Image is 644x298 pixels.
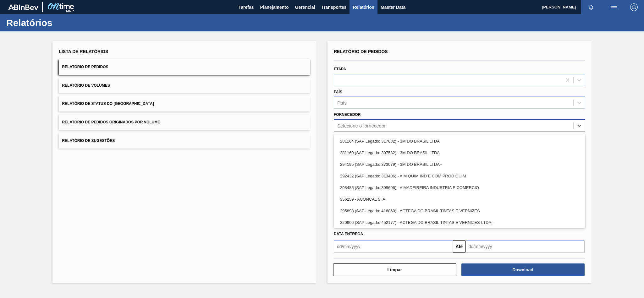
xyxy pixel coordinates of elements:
input: dd/mm/yyyy [334,240,453,253]
label: Etapa [334,67,346,71]
button: Limpar [333,263,456,276]
button: Até [453,240,465,253]
span: Master Data [381,3,405,11]
img: userActions [610,3,618,11]
div: País [337,100,347,106]
div: 294195 (SAP Legado: 373079) - 3M DO BRASIL LTDA-- [334,159,585,170]
div: Selecione o fornecedor [337,123,386,128]
span: Relatório de Pedidos Originados por Volume [62,120,160,124]
span: Relatório de Volumes [62,83,110,88]
input: dd/mm/yyyy [465,240,585,253]
button: Notificações [581,3,601,12]
div: 295898 (SAP Legado: 416860) - ACTEGA DO BRASIL TINTAS E VERNIZES [334,205,585,217]
span: Relatório de Pedidos [334,49,388,54]
span: Relatórios [353,3,374,11]
span: Relatório de Status do [GEOGRAPHIC_DATA] [62,101,154,106]
div: 281164 (SAP Legado: 317682) - 3M DO BRASIL LTDA [334,135,585,147]
div: 320966 (SAP Legado: 452177) - ACTEGA DO BRASIL TINTAS E VERNIZES-LTDA.- [334,217,585,228]
span: Data Entrega [334,232,363,236]
div: 281160 (SAP Legado: 307532) - 3M DO BRASIL LTDA [334,147,585,159]
span: Relatório de Pedidos [62,65,108,69]
label: País [334,90,342,94]
div: 292432 (SAP Legado: 313406) - A M QUIM IND E COM PROD QUIM [334,170,585,182]
span: Planejamento [260,3,289,11]
div: 298485 (SAP Legado: 309606) - A MADEIREIRA INDUSTRIA E COMERCIO [334,182,585,193]
span: Transportes [321,3,346,11]
button: Relatório de Status do [GEOGRAPHIC_DATA] [59,96,310,111]
button: Relatório de Pedidos [59,59,310,75]
button: Relatório de Volumes [59,78,310,93]
button: Relatório de Sugestões [59,133,310,149]
button: Download [461,263,585,276]
img: TNhmsLtSVTkK8tSr43FrP2fwEKptu5GPRR3wAAAABJRU5ErkJggg== [8,4,38,10]
span: Tarefas [239,3,254,11]
span: Relatório de Sugestões [62,138,115,143]
div: 356259 - ACONCAL S. A. [334,193,585,205]
img: Logout [630,3,638,11]
span: Lista de Relatórios [59,49,108,54]
span: Gerencial [295,3,315,11]
h1: Relatórios [6,19,118,26]
button: Relatório de Pedidos Originados por Volume [59,115,310,130]
label: Fornecedor [334,112,361,117]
